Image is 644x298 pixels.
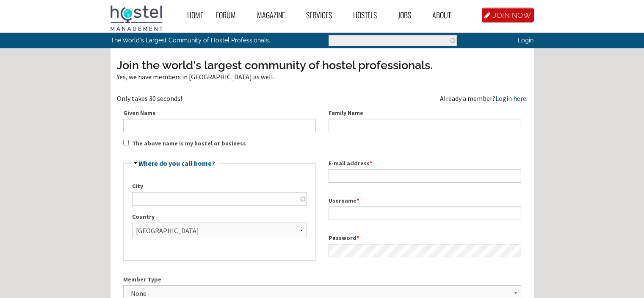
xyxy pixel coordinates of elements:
a: Forum [210,6,251,25]
input: Enter the terms you wish to search for. [329,35,457,46]
input: A valid e-mail address. All e-mails from the system will be sent to this address. The e-mail addr... [329,169,521,183]
a: Jobs [392,6,426,25]
div: Yes, we have members in [GEOGRAPHIC_DATA] as well. [117,73,528,80]
label: The above name is my hostel or business [132,139,246,148]
label: E-mail address [329,159,521,168]
div: Already a member? [440,95,528,102]
input: Spaces are allowed; punctuation is not allowed except for periods, hyphens, apostrophes, and unde... [329,206,521,220]
a: Home [181,6,210,25]
a: Hostels [347,6,392,25]
p: The World's Largest Community of Hostel Professionals. [111,33,287,48]
span: This field is required. [370,159,372,167]
a: About [426,6,466,25]
h3: Join the world's largest community of hostel professionals. [117,57,528,73]
label: Country [132,212,307,221]
label: Username [329,196,521,205]
label: Given Name [123,109,316,117]
a: Where do you call home? [138,159,215,167]
span: This field is required. [357,234,359,242]
img: Hostel Management Home [111,6,163,31]
div: Only takes 30 seconds! [117,95,322,102]
a: Services [300,6,347,25]
label: Member Type [123,275,521,284]
label: City [132,182,307,191]
a: Login [518,36,533,44]
a: JOIN NOW [482,8,534,22]
a: Login here. [495,94,528,103]
label: Password [329,234,521,242]
label: Family Name [329,109,521,117]
span: This field is required. [357,197,359,204]
a: Magazine [251,6,300,25]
